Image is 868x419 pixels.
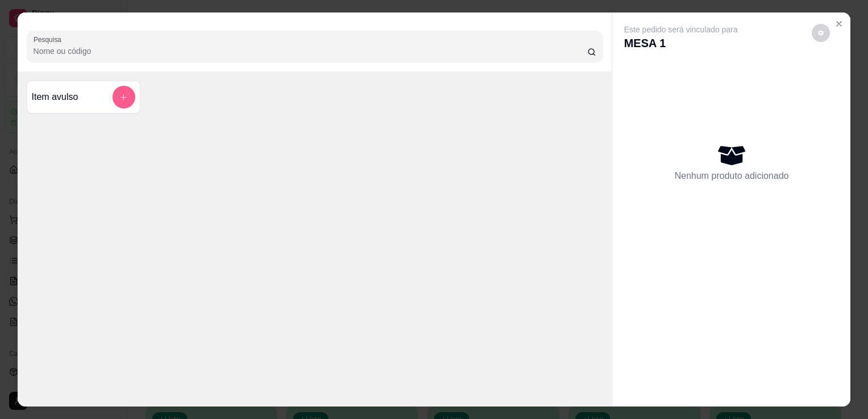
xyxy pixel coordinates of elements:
p: Nenhum produto adicionado [674,169,788,183]
button: add-separate-item [112,86,135,108]
input: Pesquisa [34,45,587,57]
p: MESA 1 [624,35,737,51]
label: Pesquisa [34,35,65,44]
h4: Item avulso [32,90,78,104]
button: Close [830,15,848,33]
button: decrease-product-quantity [812,24,830,42]
p: Este pedido será vinculado para [624,24,737,35]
